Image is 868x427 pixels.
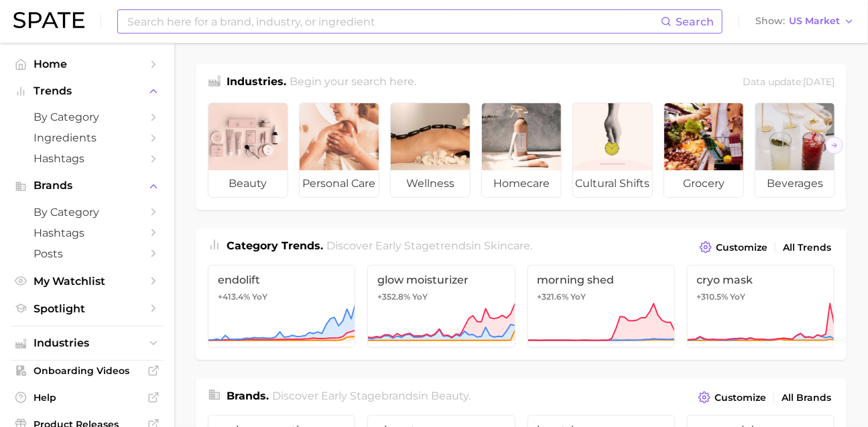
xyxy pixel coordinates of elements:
[743,74,834,92] div: Data update: [DATE]
[11,333,164,353] button: Industries
[11,81,164,101] button: Trends
[367,265,515,348] a: glow moisturizer+352.8% YoY
[13,12,84,28] img: SPATE
[34,58,141,70] span: Home
[11,107,164,127] a: by Category
[538,273,665,286] span: morning shed
[11,202,164,223] a: by Category
[715,392,766,404] span: Customize
[11,361,164,381] a: Onboarding Videos
[11,54,164,74] a: Home
[327,239,533,252] span: Discover Early Stage trends in .
[11,387,164,408] a: Help
[826,137,843,154] button: Scroll Right
[377,292,410,302] span: +352.8%
[34,85,141,97] span: Trends
[252,292,267,302] span: YoY
[482,170,561,197] span: homecare
[208,103,288,198] a: beauty
[34,337,141,349] span: Industries
[34,152,141,165] span: Hashtags
[34,391,141,404] span: Help
[676,15,714,28] span: Search
[789,17,840,25] span: US Market
[208,170,288,197] span: beauty
[571,292,586,302] span: YoY
[300,170,379,197] span: personal care
[11,148,164,169] a: Hashtags
[299,103,379,198] a: personal care
[34,275,141,288] span: My Watchlist
[34,247,141,260] span: Posts
[697,292,729,302] span: +310.5%
[664,170,743,197] span: grocery
[755,17,785,25] span: Show
[208,265,355,348] a: endolift+413.4% YoY
[783,242,831,253] span: All Trends
[755,103,835,198] a: beverages
[11,298,164,319] a: Spotlight
[572,103,653,198] a: cultural shifts
[716,242,767,253] span: Customize
[782,392,831,404] span: All Brands
[391,170,470,197] span: wellness
[664,103,744,198] a: grocery
[538,292,569,302] span: +321.6%
[697,273,824,286] span: cryo mask
[752,13,858,30] button: ShowUS Market
[34,227,141,239] span: Hashtags
[778,389,834,407] a: All Brands
[34,111,141,123] span: by Category
[696,238,771,257] button: Customize
[780,239,834,257] a: All Trends
[34,131,141,144] span: Ingredients
[687,265,834,348] a: cryo mask+310.5% YoY
[481,103,562,198] a: homecare
[218,292,250,302] span: +413.4%
[227,74,286,92] h1: Industries.
[11,176,164,196] button: Brands
[573,170,652,197] span: cultural shifts
[34,206,141,219] span: by Category
[528,265,675,348] a: morning shed+321.6% YoY
[11,271,164,292] a: My Watchlist
[227,389,269,402] span: Brands .
[34,365,141,377] span: Onboarding Videos
[290,74,417,92] h2: Begin your search here.
[11,127,164,148] a: Ingredients
[412,292,428,302] span: YoY
[126,10,661,33] input: Search here for a brand, industry, or ingredient
[485,239,531,252] span: skincare
[695,388,769,407] button: Customize
[34,180,141,192] span: Brands
[11,243,164,264] a: Posts
[755,170,834,197] span: beverages
[218,273,345,286] span: endolift
[377,273,505,286] span: glow moisturizer
[227,239,323,252] span: Category Trends .
[731,292,746,302] span: YoY
[34,302,141,315] span: Spotlight
[390,103,471,198] a: wellness
[432,389,469,402] span: beauty
[11,223,164,243] a: Hashtags
[273,389,471,402] span: Discover Early Stage brands in .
